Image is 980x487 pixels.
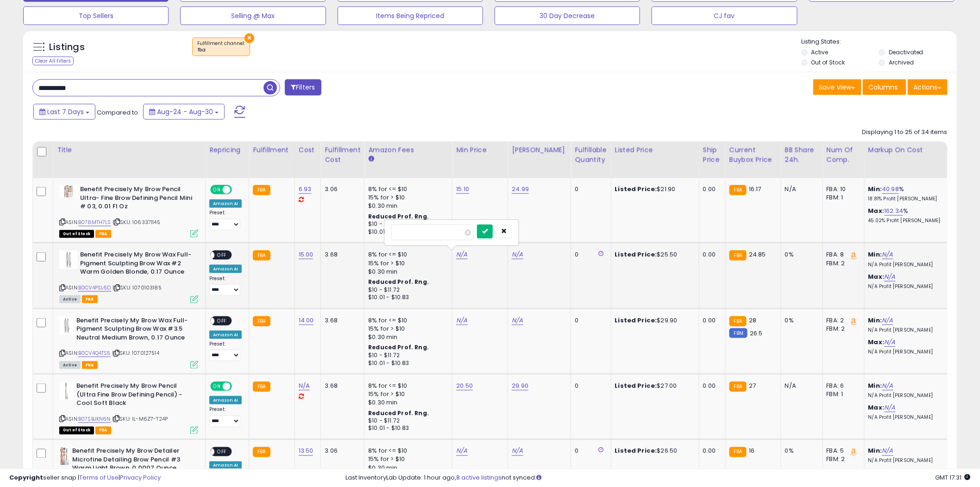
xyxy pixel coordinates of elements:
a: 24.99 [512,185,529,194]
p: 45.02% Profit [PERSON_NAME] [868,218,945,224]
div: 8% for <= $10 [368,250,445,259]
div: Min Price [456,145,504,155]
span: OFF [231,186,245,194]
div: Fulfillable Quantity [575,145,607,165]
div: 8% for <= $10 [368,447,445,455]
div: fba [197,47,245,53]
div: Amazon AI [209,265,242,273]
span: 2025-09-7 17:31 GMT [936,473,971,482]
div: FBM: 2 [827,455,857,464]
a: 6.93 [299,185,312,194]
b: Benefit Precisely My Brow Pencil Ultra- Fine Brow Defining Pencil Mini # 03, 0.01 Fl Oz [80,185,193,213]
div: FBM: 2 [827,259,857,268]
a: N/A [882,316,893,325]
div: 0.00 [703,185,718,193]
a: 14.00 [299,316,314,325]
div: ASIN: [59,316,198,368]
div: 0 [575,185,603,193]
div: $0.30 min [368,268,445,276]
span: 16 [749,447,754,455]
b: Reduced Prof. Rng. [368,212,429,220]
b: Max: [868,206,885,215]
b: Listed Price: [615,447,657,455]
a: B0CV4PSL6D [78,284,111,292]
div: N/A [785,185,816,193]
div: Preset: [209,406,242,427]
div: 15% for > $10 [368,455,445,464]
small: FBA [253,447,270,457]
div: $0.30 min [368,398,445,407]
p: Listing States: [802,38,957,46]
div: $10.01 - $10.83 [368,228,445,236]
div: % [868,207,945,224]
div: Listed Price [615,145,695,155]
div: Amazon AI [209,199,242,208]
img: 41rSWorLReL._SL40_.jpg [59,447,70,466]
div: seller snap | | [9,474,161,482]
div: 15% for > $10 [368,193,445,202]
span: ON [211,186,223,194]
span: | SKU: 1070103185 [113,284,162,291]
button: Selling @ Max [180,6,326,25]
a: 40.98 [882,185,899,194]
span: All listings currently available for purchase on Amazon [59,295,81,303]
div: FBA: 6 [827,382,857,390]
div: 15% for > $10 [368,390,445,398]
small: FBA [253,382,270,392]
button: Items Being Repriced [338,6,483,25]
b: Reduced Prof. Rng. [368,343,429,351]
button: × [245,33,254,43]
div: Preset: [209,210,242,231]
h5: Listings [49,41,85,54]
a: N/A [456,316,467,325]
div: N/A [785,382,816,390]
a: B07SBJKN6N [78,415,111,423]
a: N/A [882,250,893,259]
b: Min: [868,381,882,390]
img: 41YrB-012OL._SL40_.jpg [59,185,78,198]
small: FBA [253,250,270,261]
b: Listed Price: [615,185,657,193]
div: FBA: 2 [827,316,857,325]
div: $21.90 [615,185,692,193]
b: Listed Price: [615,316,657,325]
a: 15.00 [299,250,314,259]
p: N/A Profit [PERSON_NAME] [868,283,945,290]
button: Columns [863,79,906,95]
div: ASIN: [59,185,198,237]
a: N/A [456,250,467,259]
div: 15% for > $10 [368,259,445,268]
div: Last InventoryLab Update: 1 hour ago, not synced. [346,474,971,482]
b: Reduced Prof. Rng. [368,409,429,417]
span: | SKU: 1070127514 [112,349,159,357]
span: Last 7 Days [47,107,84,116]
th: The percentage added to the cost of goods (COGS) that forms the calculator for Min & Max prices. [864,141,952,178]
div: Fulfillment [253,145,290,155]
b: Benefit Precisely My Brow Wax Full-Pigment Sculpting Brow Wax #2 Warm Golden Blonde, 0.17 Ounce [80,250,193,279]
span: | SKU: IL-M6Z7-T24P [112,415,168,423]
button: Filters [285,79,321,96]
p: 18.81% Profit [PERSON_NAME] [868,196,945,202]
div: Preset: [209,276,242,296]
p: N/A Profit [PERSON_NAME] [868,349,945,355]
span: OFF [214,448,229,456]
span: FBA [82,361,98,369]
a: 8 active listings [457,473,502,482]
small: FBA [253,185,270,195]
div: Displaying 1 to 25 of 34 items [862,128,948,137]
div: Amazon AI [209,396,242,404]
div: 0% [785,250,816,259]
span: 16.17 [749,185,761,193]
button: Save View [813,79,861,95]
div: Preset: [209,341,242,362]
b: Benefit Precisely My Brow Detailer Microfine Detailing Brow Pencil #3 Warm Light Brown, 0.0007 Ounce [72,447,185,475]
div: 3.68 [325,316,357,325]
div: Cost [299,145,317,155]
div: Title [57,145,201,155]
b: Benefit Precisely My Brow Pencil (Ultra Fine Brow Defining Pencil) -Cool Soft Black [76,382,189,410]
button: Actions [908,79,948,95]
a: N/A [512,447,523,456]
span: FBA [95,427,111,435]
span: Aug-24 - Aug-30 [157,107,213,116]
div: $29.90 [615,316,692,325]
